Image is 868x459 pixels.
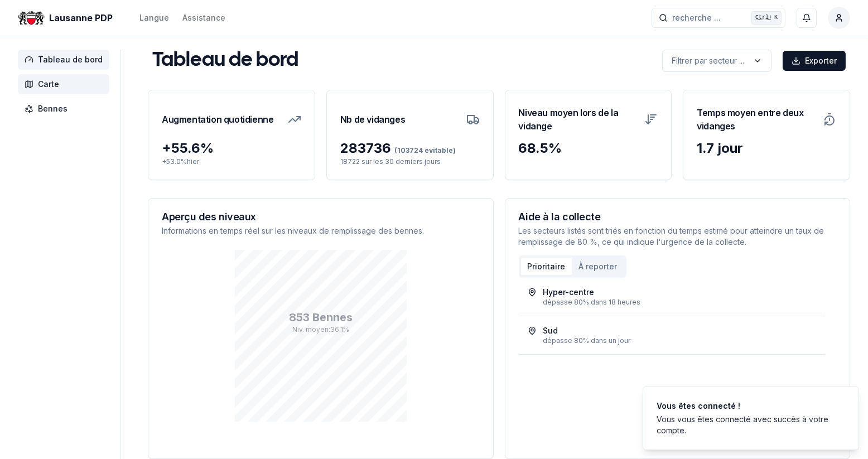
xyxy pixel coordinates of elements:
[162,104,273,135] h3: Augmentation quotidienne
[162,139,301,157] div: + 55.6 %
[657,400,841,412] div: Vous êtes connecté !
[519,139,658,157] div: 68.5 %
[18,74,114,94] a: Carte
[340,104,405,135] h3: Nb de vidanges
[139,11,169,25] button: Langue
[543,336,817,345] div: dépasse 80% dans un jour
[672,12,721,23] span: recherche ...
[340,139,480,157] div: 283736
[391,146,456,154] span: (103724 évitable)
[38,54,103,65] span: Tableau de bord
[652,8,785,28] button: recherche ...Ctrl+K
[38,79,59,90] span: Carte
[340,157,480,166] p: 18722 sur les 30 derniers jours
[662,50,771,72] button: label
[139,12,169,23] div: Langue
[38,103,67,114] span: Bennes
[162,157,301,166] p: + 53.0 % hier
[519,225,837,248] p: Les secteurs listés sont triés en fonction du temps estimé pour atteindre un taux de remplissage ...
[543,325,558,336] div: Sud
[18,4,45,31] img: Lausanne PDP Logo
[528,287,817,307] a: Hyper-centredépasse 80% dans 18 heures
[657,414,841,436] div: Vous vous êtes connecté avec succès à votre compte.
[697,104,816,135] h3: Temps moyen entre deux vidanges
[543,298,817,307] div: dépasse 80% dans 18 heures
[543,287,595,298] div: Hyper-centre
[49,11,113,25] span: Lausanne PDP
[519,212,837,222] h3: Aide à la collecte
[783,51,846,71] button: Exporter
[18,11,117,25] a: Lausanne PDP
[162,212,480,222] h3: Aperçu des niveaux
[152,50,298,72] h1: Tableau de bord
[162,225,480,236] p: Informations en temps réel sur les niveaux de remplissage des bennes.
[182,11,225,25] a: Assistance
[519,104,638,135] h3: Niveau moyen lors de la vidange
[521,258,572,276] button: Prioritaire
[18,99,114,119] a: Bennes
[572,258,624,276] button: À reporter
[672,55,744,66] p: Filtrer par secteur ...
[18,50,114,70] a: Tableau de bord
[528,325,817,345] a: Suddépasse 80% dans un jour
[697,139,836,157] div: 1.7 jour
